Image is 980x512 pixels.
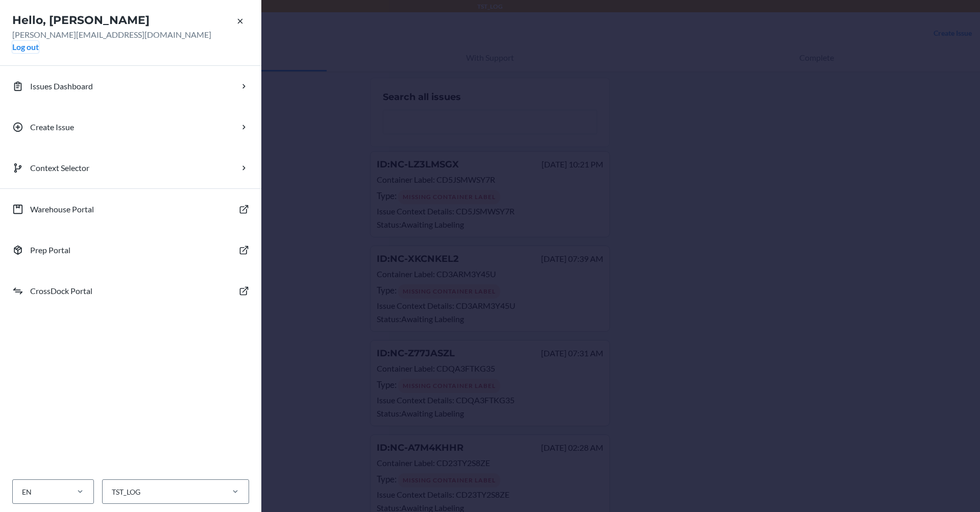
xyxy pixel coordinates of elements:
[12,29,249,41] p: [PERSON_NAME][EMAIL_ADDRESS][DOMAIN_NAME]
[30,203,94,215] p: Warehouse Portal
[12,41,39,53] button: Log out
[30,80,93,92] p: Issues Dashboard
[22,486,32,497] div: EN
[30,162,89,174] p: Context Selector
[30,121,74,133] p: Create Issue
[111,486,112,497] input: TST_LOG
[112,486,140,497] div: TST_LOG
[12,12,249,29] h2: Hello, [PERSON_NAME]
[30,244,70,256] p: Prep Portal
[30,285,92,297] p: CrossDock Portal
[21,486,22,497] input: EN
